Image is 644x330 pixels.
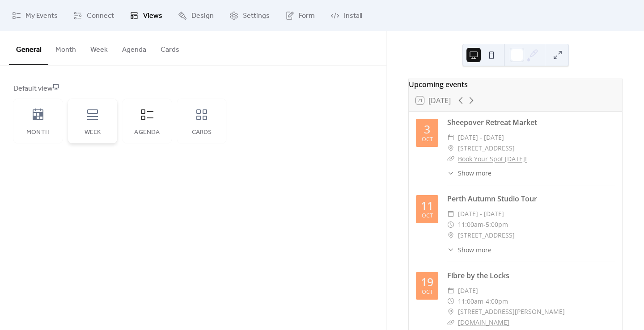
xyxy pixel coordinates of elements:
[447,168,491,178] button: ​Show more
[324,4,369,28] a: Install
[153,31,186,64] button: Cards
[458,155,527,163] a: Book Your Spot [DATE]!
[83,31,115,64] button: Week
[186,129,217,136] div: Cards
[447,209,454,219] div: ​
[447,306,454,317] div: ​
[458,168,491,178] span: Show more
[447,296,454,307] div: ​
[483,219,486,230] span: -
[279,4,322,28] a: Form
[458,219,483,230] span: 11:00am
[243,11,270,21] span: Settings
[67,4,121,28] a: Connect
[143,11,162,21] span: Views
[223,4,276,28] a: Settings
[447,154,454,164] div: ​
[458,132,504,143] span: [DATE] - [DATE]
[171,4,220,28] a: Design
[447,117,537,127] a: Sheepover Retreat Market
[458,306,565,317] a: [STREET_ADDRESS][PERSON_NAME]
[486,219,508,230] span: 5:00pm
[458,245,491,255] span: Show more
[115,31,153,64] button: Agenda
[409,79,622,90] div: Upcoming events
[447,245,491,255] button: ​Show more
[77,129,108,136] div: Week
[486,296,508,307] span: 4:00pm
[9,31,48,65] button: General
[424,124,430,135] div: 3
[422,213,433,219] div: Oct
[458,285,478,296] span: [DATE]
[344,11,362,21] span: Install
[458,230,515,241] span: [STREET_ADDRESS]
[458,143,515,154] span: [STREET_ADDRESS]
[458,318,509,326] a: [DOMAIN_NAME]
[191,11,214,21] span: Design
[447,230,454,241] div: ​
[123,4,169,28] a: Views
[447,285,454,296] div: ​
[458,296,483,307] span: 11:00am
[458,209,504,219] span: [DATE] - [DATE]
[422,137,433,142] div: Oct
[447,193,615,204] div: Perth Autumn Studio Tour
[447,219,454,230] div: ​
[447,143,454,154] div: ​
[131,129,163,136] div: Agenda
[48,31,83,64] button: Month
[422,289,433,295] div: Oct
[13,84,371,94] div: Default view
[22,129,54,136] div: Month
[87,11,114,21] span: Connect
[447,271,509,280] a: Fibre by the Locks
[447,132,454,143] div: ​
[421,200,433,211] div: 11
[299,11,315,21] span: Form
[447,317,454,328] div: ​
[25,11,58,21] span: My Events
[483,296,486,307] span: -
[5,4,64,28] a: My Events
[421,276,433,288] div: 19
[447,168,454,178] div: ​
[447,245,454,255] div: ​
